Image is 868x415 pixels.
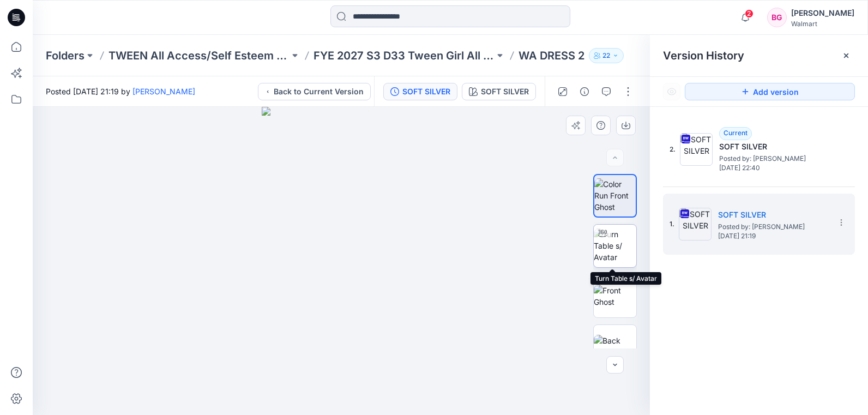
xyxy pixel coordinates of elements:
[519,48,584,63] p: WA DRESS 2
[685,83,855,100] button: Add version
[594,335,636,358] img: Back Ghost
[679,208,712,240] img: SOFT SILVER
[719,153,828,164] span: Posted by: Brianna Glick
[724,129,748,137] span: Current
[46,48,85,63] a: Folders
[402,86,450,98] div: SOFT SILVER
[481,86,529,98] div: SOFT SILVER
[258,83,371,100] button: Back to Current Version
[791,20,854,28] div: Walmart
[719,140,828,153] h5: SOFT SILVER
[132,87,195,96] a: [PERSON_NAME]
[745,9,754,18] span: 2
[663,83,680,100] button: Show Hidden Versions
[462,83,536,100] button: SOFT SILVER
[719,164,828,172] span: [DATE] 22:40
[46,86,195,97] span: Posted [DATE] 21:19 by
[594,228,636,263] img: Turn Table s/ Avatar
[670,219,674,229] span: 1.
[262,107,420,415] img: eyJhbGciOiJIUzI1NiIsImtpZCI6IjAiLCJzbHQiOiJzZXMiLCJ0eXAiOiJKV1QifQ.eyJkYXRhIjp7InR5cGUiOiJzdG9yYW...
[680,133,713,166] img: SOFT SILVER
[602,50,610,62] p: 22
[576,83,593,100] button: Details
[718,208,827,221] h5: SOFT SILVER
[663,49,744,62] span: Version History
[718,221,827,232] span: Posted by: Brianna Glick
[314,48,495,63] a: FYE 2027 S3 D33 Tween Girl All Access/Self Esteem
[383,83,457,100] button: SOFT SILVER
[589,48,624,63] button: 22
[767,8,787,27] div: BG
[791,7,854,20] div: [PERSON_NAME]
[594,178,636,213] img: Color Run Front Ghost
[594,285,636,308] img: Front Ghost
[108,48,290,63] a: TWEEN All Access/Self Esteem D33 Girls
[718,232,827,240] span: [DATE] 21:19
[842,51,851,60] button: Close
[670,145,676,154] span: 2.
